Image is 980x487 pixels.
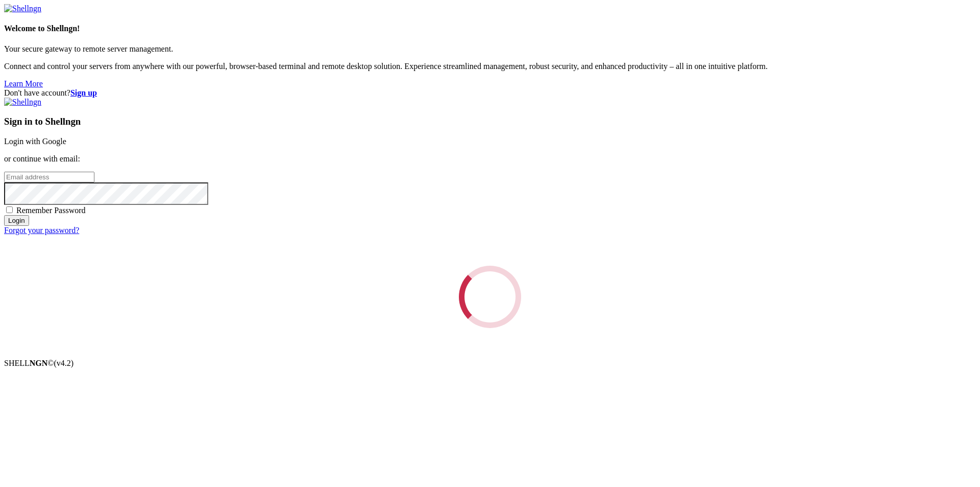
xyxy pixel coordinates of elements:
[70,88,97,97] a: Sign up
[4,88,976,98] div: Don't have account?
[4,44,976,54] p: Your secure gateway to remote server management.
[4,359,73,367] span: SHELL ©
[4,24,976,33] h4: Welcome to Shellngn!
[16,206,86,215] span: Remember Password
[6,206,13,213] input: Remember Password
[4,215,29,226] input: Login
[4,4,41,13] img: Shellngn
[4,98,41,107] img: Shellngn
[54,359,74,367] span: 4.2.0
[4,137,66,146] a: Login with Google
[4,172,94,182] input: Email address
[30,359,48,367] b: NGN
[4,154,976,164] p: or continue with email:
[4,79,43,88] a: Learn More
[4,62,976,71] p: Connect and control your servers from anywhere with our powerful, browser-based terminal and remo...
[4,116,976,127] h3: Sign in to Shellngn
[459,266,521,328] div: Loading...
[4,226,79,235] a: Forgot your password?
